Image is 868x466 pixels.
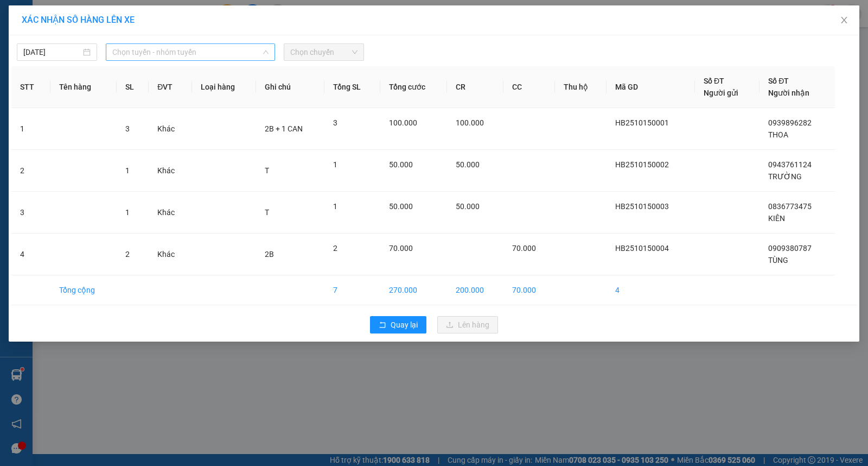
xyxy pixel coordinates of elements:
[437,316,498,333] button: uploadLên hàng
[22,15,135,25] span: XÁC NHẬN SỐ HÀNG LÊN XE
[333,244,337,253] span: 2
[11,234,50,275] td: 4
[389,118,417,127] span: 100.000
[456,160,480,169] span: 50.000
[503,66,554,108] th: CC
[50,275,117,305] td: Tổng cộng
[768,130,788,139] span: THOA
[704,89,738,97] span: Người gửi
[192,66,256,108] th: Loại hàng
[333,118,337,127] span: 3
[768,256,788,265] span: TÙNG
[607,66,695,108] th: Mã GD
[447,275,503,305] td: 200.000
[11,192,50,234] td: 3
[125,208,130,217] span: 1
[256,66,325,108] th: Ghi chú
[125,166,130,175] span: 1
[324,275,380,305] td: 7
[149,234,192,275] td: Khác
[149,192,192,234] td: Khác
[389,160,413,169] span: 50.000
[768,77,789,85] span: Số ĐT
[389,202,413,211] span: 50.000
[50,66,117,108] th: Tên hàng
[768,160,812,169] span: 0943761124
[615,244,669,253] span: HB2510150004
[768,202,812,211] span: 0836773475
[615,118,669,127] span: HB2510150001
[11,66,50,108] th: STT
[265,208,269,217] span: T
[456,118,484,127] span: 100.000
[380,275,447,305] td: 270.000
[333,202,337,211] span: 1
[615,160,669,169] span: HB2510150002
[117,66,149,108] th: SL
[512,244,536,253] span: 70.000
[829,5,859,36] button: Close
[768,214,785,223] span: KIÊN
[391,319,418,331] span: Quay lại
[290,44,358,60] span: Chọn chuyến
[555,66,607,108] th: Thu hộ
[768,244,812,253] span: 0909380787
[768,172,802,181] span: TRƯỜNG
[704,77,724,85] span: Số ĐT
[768,118,812,127] span: 0939896282
[380,66,447,108] th: Tổng cước
[265,250,274,259] span: 2B
[615,202,669,211] span: HB2510150003
[149,150,192,192] td: Khác
[125,250,130,259] span: 2
[447,66,503,108] th: CR
[263,49,269,55] span: down
[149,66,192,108] th: ĐVT
[503,275,554,305] td: 70.000
[840,16,848,24] span: close
[11,108,50,150] td: 1
[607,275,695,305] td: 4
[265,166,269,175] span: T
[768,89,809,97] span: Người nhận
[456,202,480,211] span: 50.000
[149,108,192,150] td: Khác
[11,150,50,192] td: 2
[370,316,426,333] button: rollbackQuay lại
[125,124,130,133] span: 3
[389,244,413,253] span: 70.000
[112,44,269,60] span: Chọn tuyến - nhóm tuyến
[379,321,386,330] span: rollback
[333,160,337,169] span: 1
[265,124,303,133] span: 2B + 1 CAN
[23,46,81,58] input: 15/10/2025
[324,66,380,108] th: Tổng SL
